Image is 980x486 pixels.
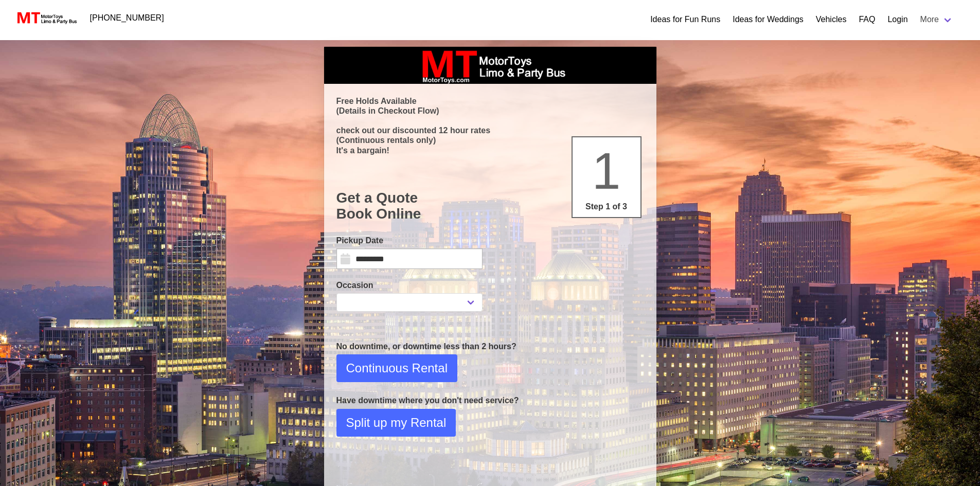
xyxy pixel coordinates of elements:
[336,146,644,155] p: It's a bargain!
[816,13,847,26] a: Vehicles
[914,9,959,30] a: More
[336,340,644,353] p: No downtime, or downtime less than 2 hours?
[733,13,804,26] a: Ideas for Weddings
[336,409,456,437] button: Split up my Rental
[336,354,457,382] button: Continuous Rental
[346,413,447,432] span: Split up my Rental
[346,359,448,377] span: Continuous Rental
[336,190,644,222] h1: Get a Quote Book Online
[336,125,644,135] p: check out our discounted 12 hour rates
[577,201,636,213] p: Step 1 of 3
[14,11,78,25] img: MotorToys Logo
[336,96,644,106] p: Free Holds Available
[336,394,644,407] p: Have downtime where you don't need service?
[859,13,875,26] a: FAQ
[84,8,170,28] a: [PHONE_NUMBER]
[336,235,483,247] label: Pickup Date
[413,47,567,84] img: box_logo_brand.jpeg
[650,13,720,26] a: Ideas for Fun Runs
[592,142,621,200] span: 1
[336,106,644,116] p: (Details in Checkout Flow)
[887,13,907,26] a: Login
[336,135,644,145] p: (Continuous rentals only)
[336,279,483,292] label: Occasion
